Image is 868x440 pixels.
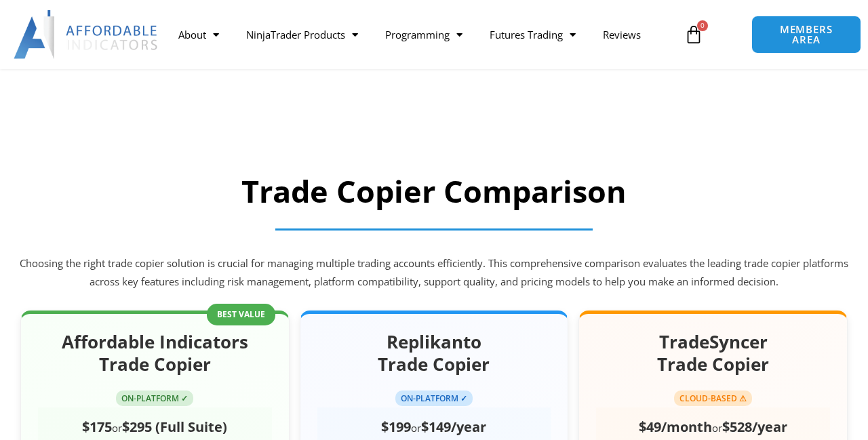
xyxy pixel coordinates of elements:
[722,418,787,436] span: $528/year
[589,19,654,50] a: Reviews
[17,254,851,292] p: Choosing the right trade copier solution is crucial for managing multiple trading accounts effici...
[317,414,551,439] div: or
[317,331,551,377] h2: Replikanto Trade Copier
[697,20,708,31] span: 0
[751,16,861,54] a: MEMBERS AREA
[14,10,159,59] img: LogoAI | Affordable Indicators – NinjaTrader
[122,418,227,436] span: $295 (Full Suite)
[476,19,589,50] a: Futures Trading
[233,19,372,50] a: NinjaTrader Products
[165,19,233,50] a: About
[38,414,272,439] div: or
[766,24,847,45] span: MEMBERS AREA
[674,391,752,406] span: CLOUD-BASED ⚠
[17,172,851,212] h2: Trade Copier Comparison
[116,391,193,406] span: ON-PLATFORM ✓
[421,418,486,436] span: $149/year
[664,15,724,54] a: 0
[165,19,677,50] nav: Menu
[596,414,830,439] div: or
[395,391,473,406] span: ON-PLATFORM ✓
[82,418,112,436] span: $175
[372,19,476,50] a: Programming
[38,331,272,377] h2: Affordable Indicators Trade Copier
[596,331,830,377] h2: TradeSyncer Trade Copier
[381,418,411,436] span: $199
[639,418,712,436] span: $49/month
